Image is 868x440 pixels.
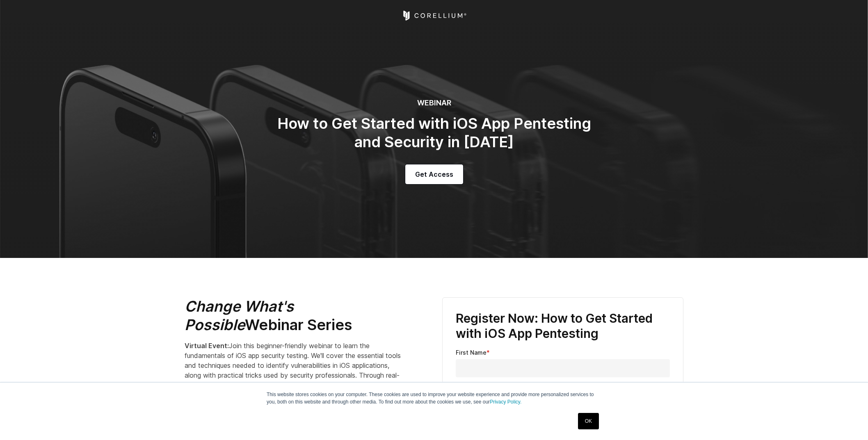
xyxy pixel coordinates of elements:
span: First Name [456,349,487,356]
a: Get Access [405,164,463,184]
span: Join this beginner-friendly webinar to learn the fundamentals of iOS app security testing. We'll ... [185,342,404,429]
h2: How to Get Started with iOS App Pentesting and Security in [DATE] [270,114,598,151]
em: Change What's Possible [185,297,294,334]
p: This website stores cookies on your computer. These cookies are used to improve your website expe... [267,391,601,406]
h6: WEBINAR [270,98,598,108]
h2: Webinar Series [185,297,406,334]
a: Privacy Policy. [490,399,521,405]
a: OK [578,413,599,429]
h3: Register Now: How to Get Started with iOS App Pentesting [456,311,670,342]
span: Get Access [415,169,453,179]
strong: Virtual Event: [185,342,229,350]
a: Corellium Home [402,11,467,21]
